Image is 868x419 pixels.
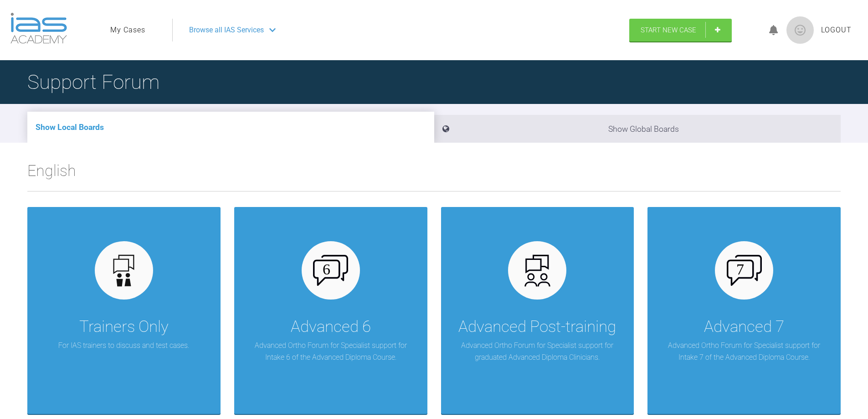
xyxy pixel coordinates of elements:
[641,26,696,34] span: Start New Case
[79,314,169,340] div: Trainers Only
[291,314,371,340] div: Advanced 6
[58,340,189,352] p: For IAS trainers to discuss and test cases.
[248,340,414,363] p: Advanced Ortho Forum for Specialist support for Intake 6 of the Advanced Diploma Course.
[27,112,434,143] li: Show Local Boards
[434,115,841,143] li: Show Global Boards
[27,158,841,191] h2: English
[727,255,762,286] img: advanced-7.aa0834c3.svg
[234,207,427,414] a: Advanced 6Advanced Ortho Forum for Specialist support for Intake 6 of the Advanced Diploma Course.
[189,24,264,36] span: Browse all IAS Services
[106,253,141,288] img: default.3be3f38f.svg
[647,207,841,414] a: Advanced 7Advanced Ortho Forum for Specialist support for Intake 7 of the Advanced Diploma Course.
[10,13,67,44] img: logo-light.3e3ef733.png
[629,19,732,41] a: Start New Case
[455,340,621,363] p: Advanced Ortho Forum for Specialist support for graduated Advanced Diploma Clinicians.
[786,16,814,44] img: profile.png
[661,340,827,363] p: Advanced Ortho Forum for Specialist support for Intake 7 of the Advanced Diploma Course.
[313,255,348,286] img: advanced-6.cf6970cb.svg
[821,24,852,36] a: Logout
[27,66,159,98] h1: Support Forum
[441,207,634,414] a: Advanced Post-trainingAdvanced Ortho Forum for Specialist support for graduated Advanced Diploma ...
[110,24,145,36] a: My Cases
[458,314,616,340] div: Advanced Post-training
[27,207,221,414] a: Trainers OnlyFor IAS trainers to discuss and test cases.
[704,314,784,340] div: Advanced 7
[520,253,555,288] img: advanced.73cea251.svg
